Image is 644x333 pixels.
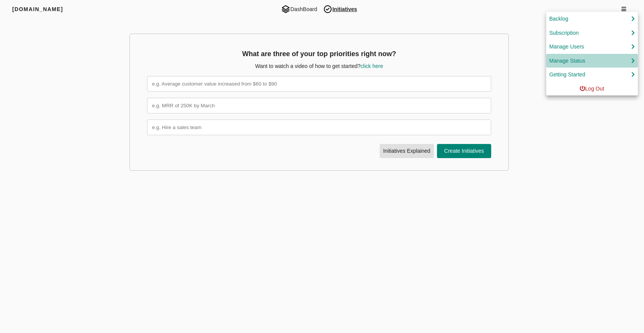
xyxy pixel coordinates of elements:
button: Subscription [546,26,638,40]
button: Backlog [546,12,638,26]
button: Manage Users [546,40,638,54]
div: Subscription [549,28,579,38]
div: Backlog [549,14,568,24]
button: Manage Status [546,54,638,68]
div: Getting Started [549,70,585,79]
a: Getting Started [546,68,638,82]
a: Log Out [546,82,638,96]
div: Manage Users [549,42,584,52]
div: Manage Status [549,56,585,66]
div: Log Out [580,84,604,94]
